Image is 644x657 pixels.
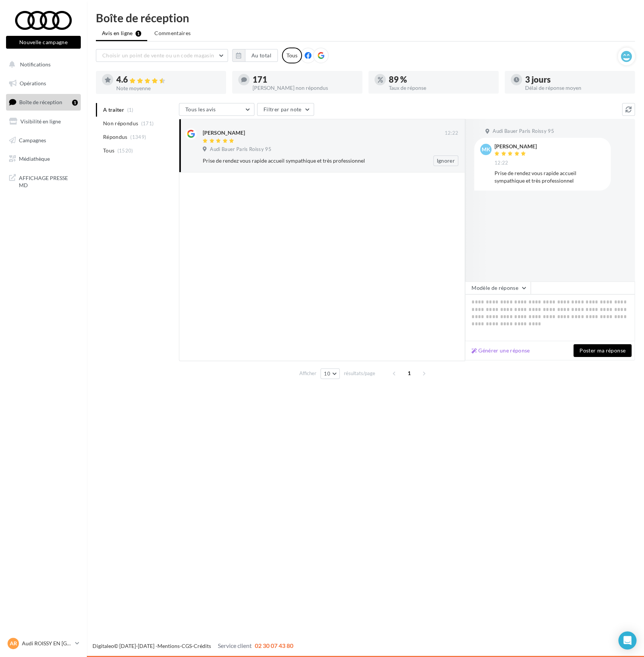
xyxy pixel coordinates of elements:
a: CGS [182,643,192,649]
a: Campagnes [5,132,82,148]
span: Répondus [103,133,128,141]
button: Au total [245,49,278,62]
span: Visibilité en ligne [20,118,61,125]
span: 10 [324,371,330,377]
button: Au total [232,49,278,62]
button: Modèle de réponse [465,282,531,294]
button: 10 [320,368,340,379]
div: Prise de rendez vous rapide accueil sympathique et très professionnel [203,157,409,165]
button: Poster ma réponse [573,344,632,357]
span: résultats/page [344,370,375,377]
a: Digitaleo [92,643,114,649]
span: AFFICHAGE PRESSE MD [19,173,78,189]
div: Open Intercom Messenger [618,631,636,649]
div: Taux de réponse [389,85,493,91]
span: (1520) [117,148,133,154]
button: Filtrer par note [257,103,314,116]
a: Visibilité en ligne [5,114,82,129]
span: Afficher [299,370,316,377]
span: Campagnes [19,137,46,143]
a: Mentions [157,643,180,649]
span: Médiathèque [19,155,50,162]
div: Prise de rendez vous rapide accueil sympathique et très professionnel [495,169,605,185]
div: Note moyenne [116,86,220,91]
a: AR Audi ROISSY EN [GEOGRAPHIC_DATA] [6,636,81,651]
span: 12:22 [495,160,508,166]
span: AR [10,640,17,647]
div: Boîte de réception [96,12,635,23]
div: Tous [282,48,302,63]
div: 171 [253,75,356,84]
span: © [DATE]-[DATE] - - - [92,643,293,649]
span: 12:22 [444,130,458,137]
button: Nouvelle campagne [6,36,81,49]
span: 02 30 07 43 80 [255,642,293,649]
button: Choisir un point de vente ou un code magasin [96,49,228,62]
span: Notifications [20,61,51,68]
a: AFFICHAGE PRESSE MD [5,170,82,192]
div: Délai de réponse moyen [525,85,629,91]
p: Audi ROISSY EN [GEOGRAPHIC_DATA] [22,640,72,647]
span: Choisir un point de vente ou un code magasin [102,52,214,58]
button: Tous les avis [179,103,254,116]
button: Ignorer [433,155,458,166]
span: Tous les avis [185,106,216,112]
div: 1 [72,100,78,106]
a: Boîte de réception1 [5,94,82,110]
div: [PERSON_NAME] [495,144,537,149]
div: [PERSON_NAME] [203,129,245,137]
span: Boîte de réception [19,99,62,105]
a: Médiathèque [5,151,82,167]
span: Audi Bauer Paris Roissy 95 [210,146,271,153]
a: Crédits [194,643,211,649]
span: 1 [403,367,415,379]
span: MK [482,146,490,153]
span: Service client [218,642,252,649]
div: 89 % [389,75,493,84]
span: (171) [141,120,154,126]
span: Audi Bauer Paris Roissy 95 [493,128,554,135]
span: Commentaires [154,29,191,37]
span: Non répondus [103,120,138,127]
div: 3 jours [525,75,629,84]
div: 4.6 [116,75,220,84]
button: Générer une réponse [468,346,533,355]
span: Opérations [20,80,46,86]
span: (1349) [130,134,146,140]
div: [PERSON_NAME] non répondus [253,85,356,91]
a: Opérations [5,75,82,91]
button: Notifications [5,57,79,72]
span: Tous [103,147,114,154]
